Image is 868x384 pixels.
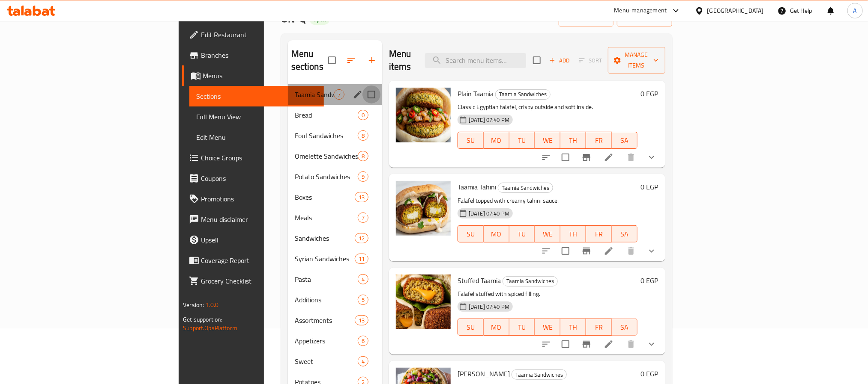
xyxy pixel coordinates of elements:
span: Select section [528,51,546,69]
h6: 0 EGP [641,181,658,193]
span: TH [564,321,583,334]
span: Select all sections [323,51,341,69]
button: SU [458,225,484,242]
span: export [624,13,665,24]
div: items [334,89,344,100]
span: 6 [358,337,368,345]
h2: Menu items [389,47,415,73]
p: Falafel stuffed with spiced filling. [458,289,638,299]
div: Syrian Sandwiches11 [288,248,382,269]
span: Sandwiches [295,233,355,243]
span: Foul Sandwiches [295,130,358,141]
span: SU [461,321,480,334]
div: Omelette Sandwiches8 [288,146,382,166]
span: Assortments [295,315,355,325]
div: items [358,295,368,305]
button: Add [546,54,573,67]
div: Sandwiches12 [288,228,382,248]
div: items [358,213,368,223]
div: Taamia Sandwiches7edit [288,84,382,105]
button: FR [586,319,612,336]
button: MO [484,319,509,336]
span: Menus [203,71,317,81]
span: Upsell [201,235,317,245]
span: 4 [358,357,368,366]
span: TH [564,134,583,147]
span: 7 [358,214,368,222]
div: Foul Sandwiches8 [288,125,382,146]
button: Manage items [608,47,665,74]
span: Add item [546,54,573,67]
a: Menu disclaimer [182,209,323,230]
div: Sweet [295,356,358,366]
div: items [358,356,368,366]
button: sort-choices [536,147,557,168]
h6: 0 EGP [641,368,658,380]
span: 8 [358,132,368,140]
span: Bread [295,110,358,120]
svg: Show Choices [647,246,657,256]
span: 13 [355,193,368,201]
button: sort-choices [536,241,557,261]
span: Taamia Tahini [458,180,496,193]
div: items [355,315,368,325]
span: 5 [358,296,368,304]
button: SA [612,319,638,336]
a: Choice Groups [182,148,323,168]
div: Syrian Sandwiches [295,254,355,264]
span: Pasta [295,274,358,284]
div: Assortments13 [288,310,382,331]
button: Branch-specific-item [576,241,597,261]
a: Edit menu item [604,152,614,162]
button: show more [641,334,662,354]
span: [DATE] 07:40 PM [465,210,513,218]
button: Branch-specific-item [576,147,597,168]
span: Appetizers [295,336,358,346]
p: Falafel topped with creamy tahini sauce. [458,195,638,206]
span: Select section first [573,54,608,67]
span: Meals [295,213,358,223]
span: Select to update [557,242,575,260]
a: Coverage Report [182,250,323,271]
span: Manage items [615,50,658,71]
span: Promotions [201,194,317,204]
div: Sweet4 [288,351,382,372]
div: items [355,192,368,202]
p: Classic Egyptian falafel, crispy outside and soft inside. [458,102,638,112]
img: Taamia Tahini [396,181,451,236]
button: TH [560,225,586,242]
button: sort-choices [536,334,557,354]
span: SU [461,134,480,147]
span: TU [513,134,532,147]
span: MO [487,321,506,334]
span: Taamia Sandwiches [503,276,557,286]
button: WE [535,225,560,242]
button: Add section [362,50,382,71]
span: Menu disclaimer [201,214,317,224]
span: WE [538,228,557,240]
a: Full Menu View [189,106,323,127]
span: import [566,13,607,24]
div: Menu-management [614,6,667,16]
a: Support.OpsPlatform [183,322,237,334]
span: 4 [358,275,368,284]
div: items [358,151,368,161]
button: show more [641,241,662,261]
span: 1.0.0 [206,299,219,310]
span: Coverage Report [201,255,317,266]
div: items [358,171,368,182]
span: Grocery Checklist [201,276,317,286]
span: WE [538,134,557,147]
div: Taamia Sandwiches [498,183,553,193]
span: 12 [355,234,368,242]
span: FR [590,134,608,147]
div: items [355,233,368,243]
div: Meals7 [288,207,382,228]
div: Additions [295,295,358,305]
div: Taamia Sandwiches [512,369,567,380]
a: Menus [182,65,323,86]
